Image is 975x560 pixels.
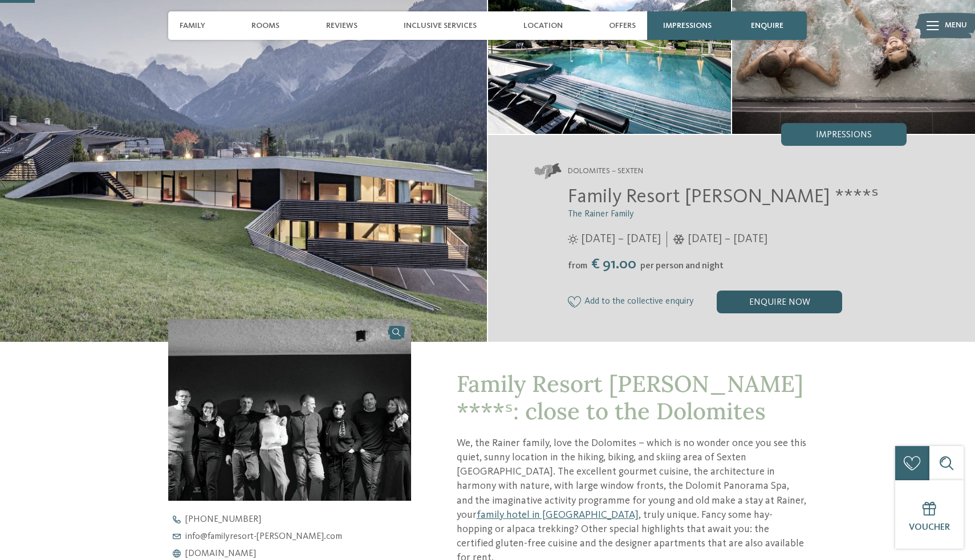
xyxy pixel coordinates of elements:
span: Inclusive services [404,21,477,31]
span: Rooms [251,21,279,31]
span: The Rainer Family [568,210,634,219]
span: from [568,261,587,271]
span: Family Resort [PERSON_NAME] ****ˢ: close to the Dolomites [457,369,803,426]
span: Offers [609,21,636,31]
span: Dolomites – Sexten [568,166,643,177]
i: Opening times in summer [568,234,578,244]
span: Impressions [663,21,712,31]
span: Voucher [909,523,950,532]
a: Voucher [895,480,964,549]
a: info@familyresort-[PERSON_NAME].com [168,532,430,541]
a: [PHONE_NUMBER] [168,515,430,524]
span: Family Resort [PERSON_NAME] ****ˢ [568,187,879,207]
span: Add to the collective enquiry [584,297,694,307]
div: enquire now [717,291,842,313]
span: info@ familyresort-[PERSON_NAME]. com [185,532,342,541]
span: Family [180,21,205,31]
span: [DOMAIN_NAME] [185,549,256,558]
span: Reviews [326,21,357,31]
span: [DATE] – [DATE] [688,231,767,247]
span: [DATE] – [DATE] [581,231,661,247]
img: Our family hotel in Sexten, your holiday home in the Dolomiten [168,319,411,501]
span: Impressions [816,130,872,140]
a: [DOMAIN_NAME] [168,549,430,558]
span: enquire [751,21,783,31]
span: € 91.00 [588,257,639,272]
span: Location [523,21,563,31]
span: [PHONE_NUMBER] [185,515,261,524]
a: family hotel in [GEOGRAPHIC_DATA] [477,510,639,520]
i: Opening times in winter [673,234,685,244]
span: per person and night [640,261,724,271]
